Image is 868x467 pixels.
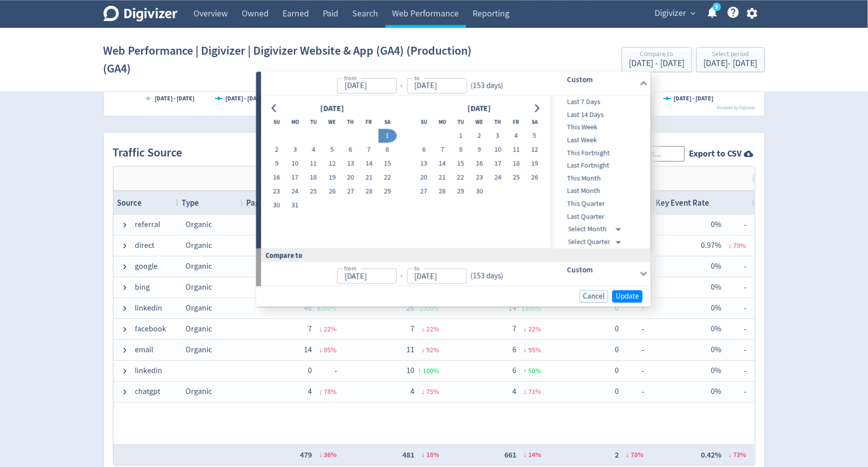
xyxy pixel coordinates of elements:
button: Update [612,290,643,303]
span: 18 % [427,450,440,460]
text: Powered by Digivizer [717,105,756,111]
th: Saturday [526,115,544,129]
span: ↓ [319,324,323,333]
span: 0% [711,345,722,355]
span: - [619,319,644,339]
nav: presets [550,95,649,248]
span: Source [117,197,142,208]
span: ↓ [524,450,527,460]
button: 16 [268,170,286,184]
a: 5 [713,2,721,11]
div: This Week [550,121,649,134]
button: 17 [488,156,507,170]
span: chatgpt [135,382,161,401]
span: expand_more [689,9,698,18]
span: 0% [711,387,722,396]
span: 1300 % [522,304,542,312]
span: 2 [615,450,619,460]
div: [DATE] [465,102,494,115]
span: 22 % [427,324,440,333]
button: 13 [341,156,360,170]
button: 19 [323,170,341,184]
span: - [722,215,747,234]
button: 5 [323,143,341,156]
span: - [722,278,747,297]
span: 0 [615,303,619,313]
span: 2500 % [420,304,440,312]
button: 18 [304,170,323,184]
span: Update [616,293,639,300]
span: ↓ [422,387,425,396]
div: from-to(153 days)Custom [261,72,651,95]
button: 23 [268,184,286,198]
span: Cancel [583,293,605,300]
span: This Month [550,173,649,184]
span: ↓ [422,450,425,460]
span: 95 % [324,345,337,354]
div: Last Month [550,184,649,197]
text: 5 [715,3,718,10]
text: [DATE] - [DATE] [674,94,714,102]
span: ↓ [626,450,630,460]
button: 6 [415,143,433,156]
span: 14 [304,345,312,355]
button: 11 [304,156,323,170]
div: Select Month [568,223,625,235]
button: 12 [526,143,544,156]
h6: Custom [568,264,636,276]
button: 1 [379,129,397,143]
span: 95 % [529,345,542,354]
div: Select Quarter [568,235,625,248]
span: - [312,361,337,381]
span: 92 % [427,345,440,354]
span: email [135,340,154,360]
span: 6 [513,345,517,355]
span: 0 [308,366,312,376]
span: 7 [308,324,312,334]
button: 10 [286,156,304,170]
span: ↓ [422,324,425,333]
span: ↑ [524,366,527,375]
div: Last Week [550,134,649,147]
span: ↓ [422,345,425,354]
button: 23 [470,170,488,184]
span: facebook [135,319,167,339]
span: 71 % [529,387,542,396]
span: This Fortnight [550,148,649,158]
h1: Web Performance | Digivizer | Digivizer Website & App (GA4) (Production) (GA4) [103,35,501,84]
button: Go to next month [530,101,544,115]
div: from-to(153 days)Custom [261,262,651,286]
span: - [619,361,644,381]
button: 2 [470,129,488,143]
span: 11 [407,345,415,355]
th: Wednesday [470,115,488,129]
button: Cancel [579,290,608,303]
button: 21 [433,170,452,184]
span: - [619,382,644,401]
button: 25 [304,184,323,198]
span: 22 % [529,324,542,333]
button: 16 [470,156,488,170]
span: 79 % [734,241,747,250]
span: - [722,299,747,318]
span: linkedin [135,299,163,318]
span: linkedin [135,361,163,381]
div: from-to(153 days)Custom [261,95,651,248]
span: 7 [513,324,517,334]
button: 7 [360,143,378,156]
th: Friday [507,115,525,129]
button: 7 [433,143,452,156]
button: 28 [360,184,378,198]
span: Last Quarter [550,211,649,222]
button: 28 [433,184,452,198]
button: 31 [286,198,304,212]
div: [DATE] [317,102,347,115]
span: direct [135,236,155,255]
button: 27 [341,184,360,198]
button: 17 [286,170,304,184]
div: Compare to [256,248,651,262]
span: - [722,257,747,276]
button: 14 [360,156,378,170]
span: 0% [711,366,722,376]
span: 7 [411,324,415,334]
